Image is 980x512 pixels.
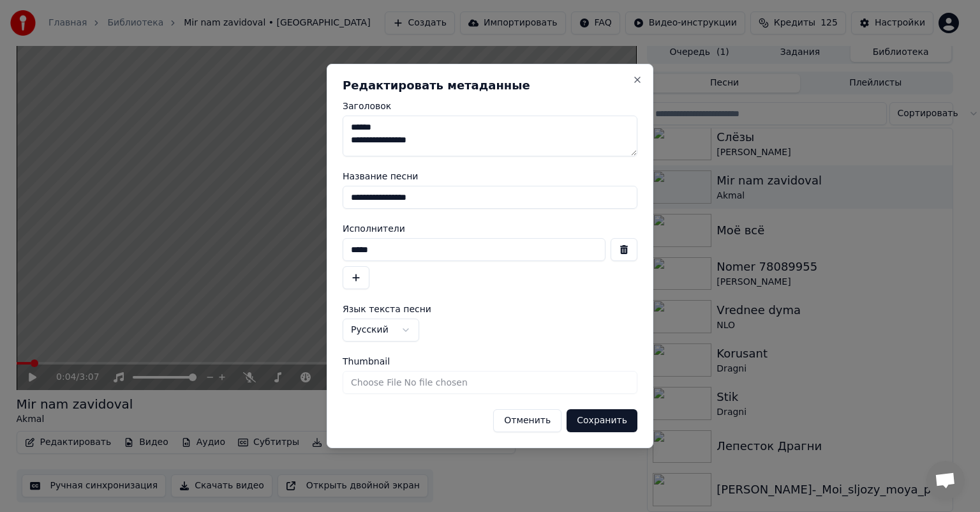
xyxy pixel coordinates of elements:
span: Язык текста песни [343,305,431,313]
label: Исполнители [343,224,637,233]
button: Сохранить [567,409,637,432]
h2: Редактировать метаданные [343,80,637,91]
span: Thumbnail [343,357,390,366]
label: Заголовок [343,102,637,110]
button: Отменить [493,409,561,432]
label: Название песни [343,172,637,181]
